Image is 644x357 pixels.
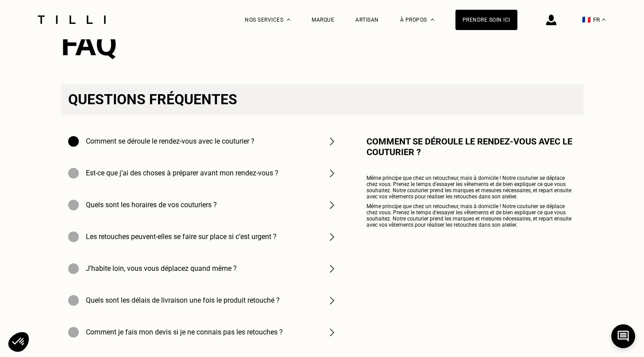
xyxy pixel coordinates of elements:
[327,295,337,306] img: chevron
[366,136,575,157] h4: Comment se déroule le rendez-vous avec le couturier ?
[86,137,255,145] h4: Comment se déroule le rendez-vous avec le couturier ?
[366,175,571,200] span: Même principe que chez un retoucheur, mais à domicile ! Notre couturier se déplace chez vous. Pre...
[327,200,337,210] img: chevron
[366,203,571,228] span: Même principe que chez un retoucheur, mais à domicile ! Notre couturier se déplace chez vous. Pre...
[602,19,605,21] img: menu déroulant
[327,263,337,274] img: chevron
[287,19,290,21] img: Menu déroulant
[86,328,283,336] h4: Comment je fais mon devis si je ne connais pas les retouches ?
[355,17,379,23] a: Artisan
[86,296,280,304] h4: Quels sont les délais de livraison une fois le produit retouché ?
[86,169,278,177] h4: Est-ce que j’ai des choses à préparer avant mon rendez-vous ?
[61,27,583,63] h2: FAQ
[312,17,334,23] a: Marque
[86,201,217,209] h4: Quels sont les horaires de vos couturiers ?
[86,264,237,273] h4: J’habite loin, vous vous déplacez quand même ?
[327,327,337,338] img: chevron
[327,168,337,178] img: chevron
[546,15,556,25] img: icône connexion
[327,232,337,242] img: chevron
[35,15,109,24] img: Logo du service de couturière Tilli
[327,136,337,147] img: chevron
[86,232,277,241] h4: Les retouches peuvent-elles se faire sur place si c’est urgent ?
[61,84,583,115] h3: Questions fréquentes
[455,10,517,30] a: Prendre soin ici
[431,19,434,21] img: Menu déroulant à propos
[582,15,591,24] span: 🇫🇷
